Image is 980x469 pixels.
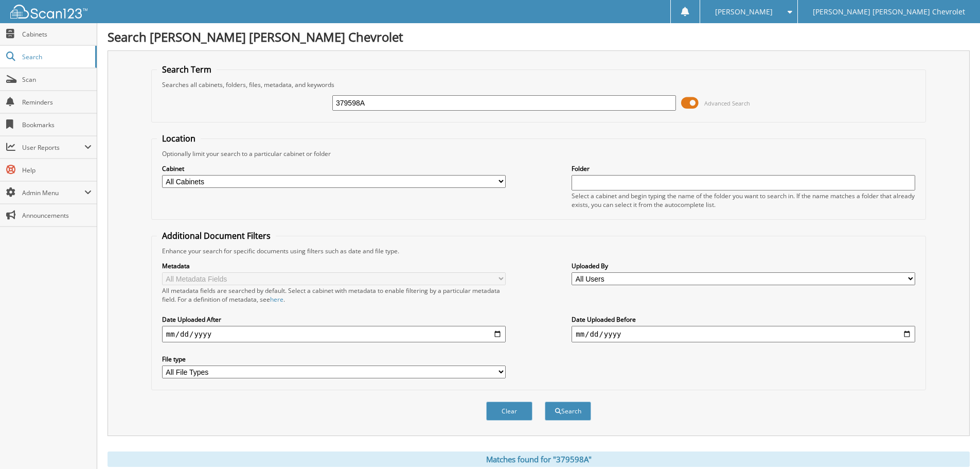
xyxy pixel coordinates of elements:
span: Search [22,53,90,61]
button: Search [545,402,591,421]
div: All metadata fields are searched by default. Select a cabinet with metadata to enable filtering b... [162,286,506,304]
span: User Reports [22,143,84,152]
span: Cabinets [22,30,92,39]
span: Reminders [22,98,92,107]
button: Clear [486,402,532,421]
label: Folder [572,164,915,173]
img: scan123-logo-white.svg [10,5,87,19]
span: Bookmarks [22,120,92,129]
span: Admin Menu [22,188,84,197]
label: Metadata [162,262,506,270]
span: Announcements [22,211,92,220]
div: Optionally limit your search to a particular cabinet or folder [157,149,920,158]
span: Advanced Search [704,99,750,107]
label: Date Uploaded After [162,315,506,324]
span: [PERSON_NAME] [715,9,773,15]
h1: Search [PERSON_NAME] [PERSON_NAME] Chevrolet [108,28,970,45]
span: [PERSON_NAME] [PERSON_NAME] Chevrolet [813,9,965,15]
div: Searches all cabinets, folders, files, metadata, and keywords [157,80,920,89]
legend: Search Term [157,64,217,75]
div: Matches found for "379598A" [108,451,970,467]
a: here [270,295,283,304]
input: start [162,326,506,342]
div: Select a cabinet and begin typing the name of the folder you want to search in. If the name match... [572,192,915,209]
label: Date Uploaded Before [572,315,915,324]
label: Uploaded By [572,262,915,270]
label: File type [162,355,506,363]
input: end [572,326,915,342]
span: Help [22,166,92,175]
legend: Location [157,133,201,144]
label: Cabinet [162,164,506,173]
div: Enhance your search for specific documents using filters such as date and file type. [157,247,920,255]
span: Scan [22,75,92,84]
legend: Additional Document Filters [157,230,276,241]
